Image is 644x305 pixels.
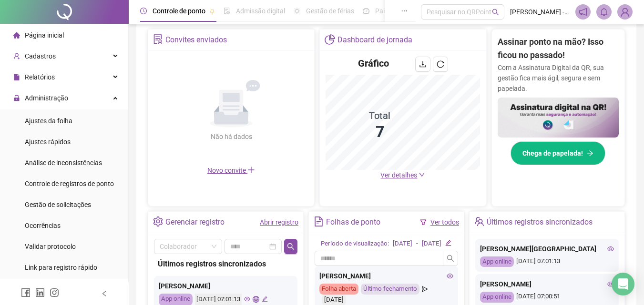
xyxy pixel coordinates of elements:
img: banner%2F02c71560-61a6-44d4-94b9-c8ab97240462.png [498,98,619,138]
div: [PERSON_NAME] [319,271,453,281]
span: down [419,171,425,178]
span: Ocorrências [25,222,61,229]
div: Dashboard de jornada [337,32,412,48]
span: notification [579,8,587,16]
span: send [422,284,428,295]
span: Cadastros [25,52,56,60]
span: user-add [13,53,20,59]
div: Open Intercom Messenger [612,273,634,295]
span: arrow-right [587,150,593,157]
div: App online [480,256,514,267]
span: Gestão de solicitações [25,201,91,208]
div: Folha aberta [319,284,358,295]
span: linkedin [35,288,45,297]
span: Chega de papelada! [522,148,583,158]
span: search [492,9,499,16]
span: setting [153,216,163,226]
div: - [416,239,418,249]
img: 83557 [618,5,632,19]
span: eye [244,296,250,302]
div: Último fechamento [361,284,419,295]
div: Últimos registros sincronizados [487,214,593,230]
span: team [474,216,484,226]
span: eye [607,246,614,252]
div: [PERSON_NAME] [480,279,614,289]
span: Ajustes rápidos [25,138,71,146]
span: pushpin [209,9,215,14]
span: facebook [21,288,31,297]
span: filter [420,219,427,226]
span: left [101,290,108,297]
span: file [13,74,20,80]
span: eye [607,281,614,287]
span: Novo convite [207,167,255,174]
button: Chega de papelada! [511,141,605,165]
div: [DATE] 07:00:51 [480,292,614,303]
div: Convites enviados [165,32,227,48]
div: Gerenciar registro [165,214,225,230]
span: Validar protocolo [25,243,76,250]
span: Controle de registros de ponto [25,180,114,187]
span: Administração [25,94,68,102]
span: Análise de inconsistências [25,159,102,167]
div: [DATE] [422,239,441,249]
a: Ver detalhes down [380,171,425,179]
span: Admissão digital [236,7,285,15]
div: Últimos registros sincronizados [158,258,294,270]
span: plus [247,166,255,174]
h2: Assinar ponto na mão? Isso ficou no passado! [498,35,619,62]
span: edit [445,240,451,246]
span: bell [600,8,608,16]
span: clock-circle [140,8,147,14]
span: Painel do DP [375,7,412,15]
span: Gestão de férias [306,7,354,15]
span: edit [262,296,268,302]
h4: Gráfico [358,57,389,70]
span: solution [153,34,163,44]
a: Abrir registro [260,218,298,226]
p: Com a Assinatura Digital da QR, sua gestão fica mais ágil, segura e sem papelada. [498,62,619,94]
div: [DATE] [393,239,412,249]
div: [PERSON_NAME][GEOGRAPHIC_DATA] [480,244,614,254]
span: search [287,243,295,250]
span: eye [447,273,453,279]
span: download [419,60,427,68]
span: file-done [224,8,230,14]
span: Link para registro rápido [25,264,97,271]
span: instagram [50,288,59,297]
span: Página inicial [25,31,64,39]
span: lock [13,95,20,101]
span: Controle de ponto [153,7,205,15]
span: home [13,32,20,39]
span: dashboard [363,8,369,14]
span: Ver detalhes [380,171,417,179]
div: [DATE] 07:01:13 [480,256,614,267]
span: pie-chart [325,34,335,44]
div: [PERSON_NAME] [159,281,293,291]
div: Período de visualização: [321,239,389,249]
span: ellipsis [401,8,408,14]
span: Relatórios [25,73,55,81]
span: global [253,296,259,302]
span: file-text [314,216,324,226]
span: search [447,255,454,262]
a: Ver todos [430,218,459,226]
div: Folhas de ponto [326,214,380,230]
span: reload [437,60,444,68]
span: Ajustes da folha [25,117,72,125]
span: sun [294,8,300,14]
div: App online [480,292,514,303]
span: [PERSON_NAME] - [PERSON_NAME] [510,7,570,17]
div: Não há dados [187,131,275,142]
